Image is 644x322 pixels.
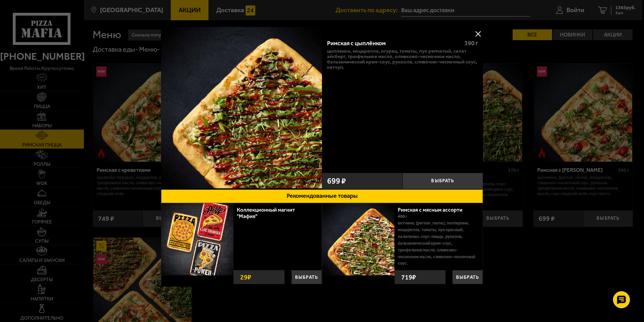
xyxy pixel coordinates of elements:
[238,270,253,284] strong: 29 ₽
[398,214,407,219] span: 400 г
[327,49,478,70] p: цыпленок, моцарелла, огурец, томаты, лук репчатый, салат айсберг, трюфельное масло, оливково-чесн...
[161,27,322,189] a: Римская с цыплёнком
[237,207,295,219] a: Коллекционный магнит "Мафия"
[464,39,478,47] span: 390 г
[291,270,322,284] button: Выбрать
[398,207,469,213] a: Римская с мясным ассорти
[398,220,478,267] p: ветчина, [PERSON_NAME], пепперони, моцарелла, томаты, лук красный, халапеньо, соус-пицца, руккола...
[327,40,459,47] div: Римская с цыплёнком
[327,177,346,185] span: 699 ₽
[161,27,322,188] img: Римская с цыплёнком
[402,173,483,189] button: Выбрать
[161,189,483,203] button: Рекомендованные товары
[399,270,418,284] strong: 719 ₽
[452,270,483,284] button: Выбрать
